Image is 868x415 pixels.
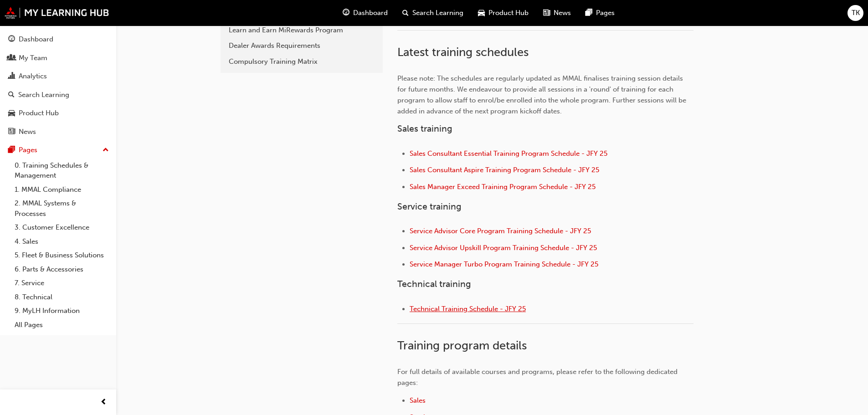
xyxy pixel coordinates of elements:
[397,338,527,353] span: Training program details
[229,56,375,67] div: Compulsory Training Matrix
[410,227,591,235] a: Service Advisor Core Program Training Schedule - JFY 25
[852,8,860,18] span: TK
[335,4,395,22] a: guage-iconDashboard
[410,183,596,191] a: Sales Manager Exceed Training Program Schedule - JFY 25
[4,29,113,142] button: DashboardMy TeamAnalyticsSearch LearningProduct HubNews
[554,8,571,18] span: News
[19,71,47,82] div: Analytics
[4,50,113,67] a: My Team
[4,87,113,103] a: Search Learning
[8,54,15,62] span: people-icon
[19,108,59,118] div: Product Hub
[224,54,379,70] a: Compulsory Training Matrix
[397,279,471,289] span: Technical training
[395,4,471,22] a: search-iconSearch Learning
[18,90,69,100] div: Search Learning
[410,260,598,268] a: Service Manager Turbo Program Training Schedule - JFY 25
[4,123,113,140] a: News
[11,304,113,318] a: 9. MyLH Information
[19,145,37,155] div: Pages
[471,4,536,22] a: car-iconProduct Hub
[343,7,349,19] span: guage-icon
[11,220,113,235] a: 3. Customer Excellence
[397,74,688,115] span: Please note: The schedules are regularly updated as MMAL finalises training session details for f...
[11,276,113,290] a: 7. Service
[11,262,113,277] a: 6. Parts & Accessories
[11,235,113,249] a: 4. Sales
[586,7,592,19] span: pages-icon
[19,34,53,45] div: Dashboard
[229,25,375,36] div: Learn and Earn MiRewards Program
[353,8,388,18] span: Dashboard
[11,196,113,220] a: 2. MMAL Systems & Processes
[410,396,426,405] a: Sales
[410,244,597,252] a: Service Advisor Upskill Program Training Schedule - JFY 25
[543,7,550,19] span: news-icon
[224,22,379,38] a: Learn and Earn MiRewards Program
[8,72,15,81] span: chart-icon
[596,8,615,18] span: Pages
[397,123,452,134] span: Sales training
[19,53,47,63] div: My Team
[103,144,109,156] span: up-icon
[8,146,15,154] span: pages-icon
[578,4,622,22] a: pages-iconPages
[5,7,109,19] img: mmal
[8,109,15,118] span: car-icon
[410,166,599,174] a: Sales Consultant Aspire Training Program Schedule - JFY 25
[4,142,113,159] button: Pages
[397,368,679,387] span: For full details of available courses and programs, please refer to the following dedicated pages:
[412,8,463,18] span: Search Learning
[478,7,485,19] span: car-icon
[8,91,15,99] span: search-icon
[229,41,375,51] div: Dealer Awards Requirements
[11,159,113,183] a: 0. Training Schedules & Management
[224,38,379,54] a: Dealer Awards Requirements
[488,8,529,18] span: Product Hub
[11,248,113,262] a: 5. Fleet & Business Solutions
[19,127,36,137] div: News
[536,4,578,22] a: news-iconNews
[397,201,462,212] span: Service training
[410,305,526,313] a: Technical Training Schedule - JFY 25
[11,290,113,304] a: 8. Technical
[8,128,15,136] span: news-icon
[100,397,107,408] span: prev-icon
[11,318,113,332] a: All Pages
[4,31,113,48] a: Dashboard
[410,149,607,158] a: Sales Consultant Essential Training Program Schedule - JFY 25
[397,45,529,59] span: Latest training schedules
[847,5,863,21] button: TK
[4,68,113,85] a: Analytics
[402,7,409,19] span: search-icon
[4,105,113,122] a: Product Hub
[8,36,15,44] span: guage-icon
[11,183,113,197] a: 1. MMAL Compliance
